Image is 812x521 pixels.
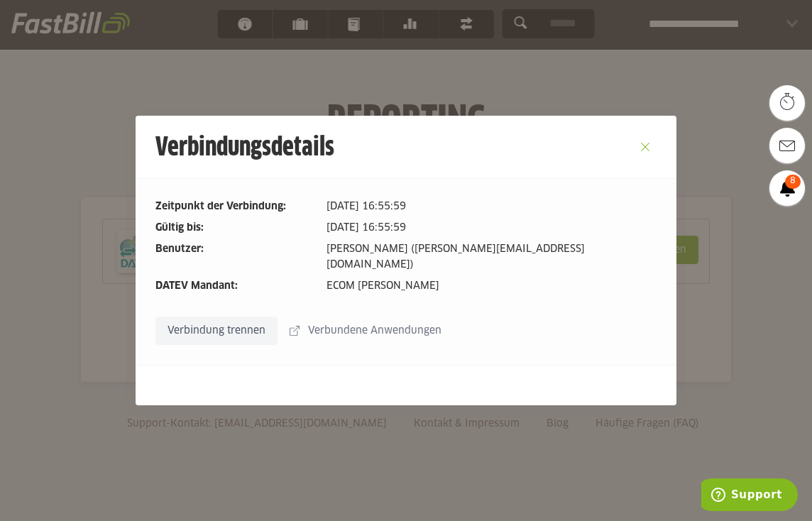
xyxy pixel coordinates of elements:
[701,478,798,514] iframe: Öffnet ein Widget, in dem Sie weitere Informationen finden
[155,220,315,236] dt: Gültig bis:
[280,317,454,345] sl-button: Verbundene Anwendungen
[155,199,315,214] dt: Zeitpunkt der Verbindung:
[785,175,801,189] span: 8
[155,317,278,345] sl-button: Verbindung trennen
[769,170,805,206] a: 8
[155,278,315,294] dt: DATEV Mandant:
[327,278,657,294] dd: ECOM [PERSON_NAME]
[327,220,657,236] dd: [DATE] 16:55:59
[155,241,315,273] dt: Benutzer:
[327,199,657,214] dd: [DATE] 16:55:59
[327,241,657,273] dd: [PERSON_NAME] ([PERSON_NAME][EMAIL_ADDRESS][DOMAIN_NAME])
